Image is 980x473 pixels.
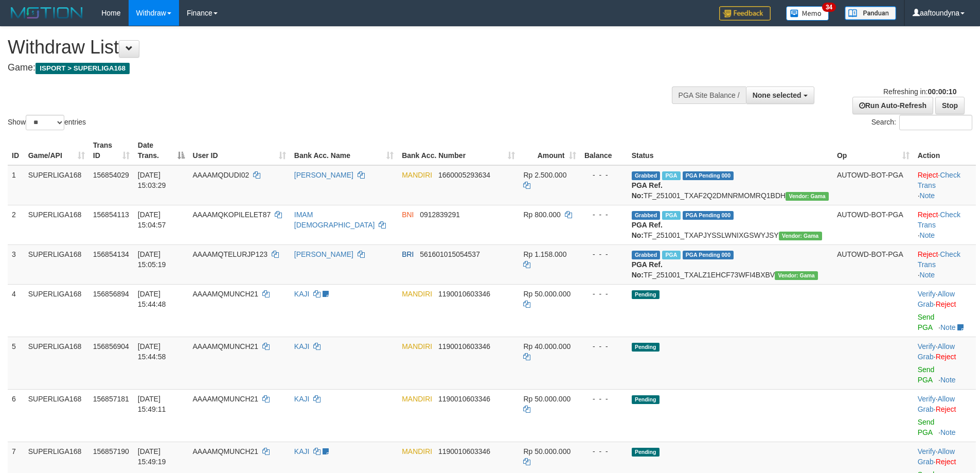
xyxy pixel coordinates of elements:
span: AAAAMQTELURJP123 [193,250,268,258]
span: 156856904 [93,342,129,351]
a: Reject [936,300,956,308]
div: - - - [584,394,623,404]
span: [DATE] 15:49:11 [138,395,166,413]
a: Allow Grab [918,290,955,308]
a: Allow Grab [918,447,955,466]
span: PGA Pending [683,251,734,259]
img: MOTION_logo.png [8,5,86,21]
span: · [918,395,955,413]
span: Grabbed [632,211,661,220]
span: BRI [402,250,414,258]
span: [DATE] 15:03:29 [138,171,166,189]
span: Copy 0912839291 to clipboard [420,211,460,219]
span: 156854113 [93,211,129,219]
span: Copy 1660005293634 to clipboard [438,171,490,179]
span: MANDIRI [402,171,432,179]
a: Stop [935,97,965,114]
a: Send PGA [918,313,935,331]
td: · · [914,165,976,205]
a: Verify [918,342,936,351]
div: - - - [584,446,623,457]
th: ID [8,136,24,165]
td: 5 [8,337,24,389]
a: KAJI [294,342,310,351]
span: Rp 50.000.000 [523,447,571,456]
span: Pending [632,290,660,299]
span: Marked by aafsoycanthlai [662,171,680,180]
b: PGA Ref. No: [632,221,663,239]
span: Copy 1190010603346 to clipboard [438,290,490,298]
td: TF_251001_TXAPJYSSLWNIXGSWYJSY [628,205,833,244]
td: AUTOWD-BOT-PGA [833,165,914,205]
span: ISPORT > SUPERLIGA168 [35,63,130,74]
th: Status [628,136,833,165]
div: PGA Site Balance / [672,86,746,104]
img: Feedback.jpg [719,6,771,21]
a: Reject [918,211,938,219]
span: Vendor URL: https://trx31.1velocity.biz [779,232,822,240]
span: Copy 1190010603346 to clipboard [438,395,490,403]
a: Note [920,191,935,200]
td: · · [914,337,976,389]
td: TF_251001_TXAF2Q2DMNRMOMRQ1BDH [628,165,833,205]
span: Grabbed [632,251,661,259]
span: Copy 1190010603346 to clipboard [438,447,490,456]
td: SUPERLIGA168 [24,165,89,205]
a: Verify [918,290,936,298]
span: Rp 50.000.000 [523,395,571,403]
th: User ID: activate to sort column ascending [189,136,290,165]
span: 156854134 [93,250,129,258]
td: SUPERLIGA168 [24,284,89,337]
span: MANDIRI [402,342,432,351]
th: Date Trans.: activate to sort column descending [134,136,189,165]
span: Rp 40.000.000 [523,342,571,351]
span: Grabbed [632,171,661,180]
th: Amount: activate to sort column ascending [519,136,580,165]
h1: Withdraw List [8,37,643,58]
span: 156856894 [93,290,129,298]
a: Send PGA [918,418,935,436]
span: Vendor URL: https://trx31.1velocity.biz [775,271,818,280]
div: - - - [584,249,623,259]
a: Check Trans [918,250,960,269]
span: · [918,342,955,361]
span: AAAAMQMUNCH21 [193,447,259,456]
a: Check Trans [918,211,960,229]
label: Show entries [8,115,86,130]
a: KAJI [294,290,310,298]
span: [DATE] 15:44:48 [138,290,166,308]
a: Allow Grab [918,342,955,361]
th: Bank Acc. Number: activate to sort column ascending [398,136,519,165]
span: MANDIRI [402,290,432,298]
td: AUTOWD-BOT-PGA [833,244,914,284]
div: - - - [584,289,623,299]
span: AAAAMQMUNCH21 [193,290,259,298]
th: Game/API: activate to sort column ascending [24,136,89,165]
td: 1 [8,165,24,205]
a: IMAM [DEMOGRAPHIC_DATA] [294,211,375,229]
td: 4 [8,284,24,337]
img: panduan.png [845,6,896,20]
td: · · [914,244,976,284]
span: Rp 2.500.000 [523,171,566,179]
th: Trans ID: activate to sort column ascending [89,136,134,165]
a: Send PGA [918,365,935,384]
td: · · [914,205,976,244]
td: AUTOWD-BOT-PGA [833,205,914,244]
span: 156857181 [93,395,129,403]
select: Showentries [26,115,64,130]
a: Check Trans [918,171,960,189]
div: - - - [584,170,623,180]
b: PGA Ref. No: [632,181,663,200]
span: PGA Pending [683,211,734,220]
span: Rp 800.000 [523,211,560,219]
span: Pending [632,395,660,404]
span: [DATE] 15:05:19 [138,250,166,269]
a: Reject [936,353,956,361]
span: Marked by aafsengchandara [662,251,680,259]
td: SUPERLIGA168 [24,244,89,284]
label: Search: [871,115,972,130]
th: Action [914,136,976,165]
span: Pending [632,448,660,457]
h4: Game: [8,63,643,73]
